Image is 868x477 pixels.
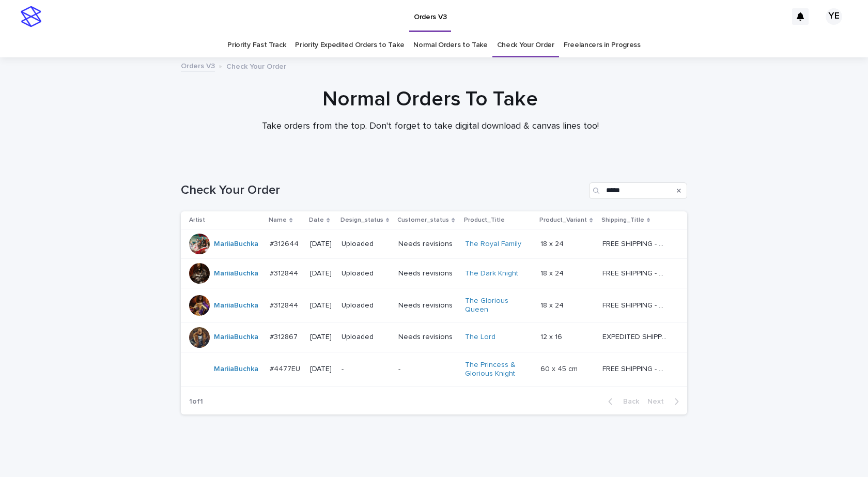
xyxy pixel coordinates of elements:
p: - [342,365,391,374]
p: Design_status [340,214,383,226]
a: Priority Fast Track [227,33,286,57]
button: Next [643,397,687,406]
h1: Check Your Order [181,183,585,198]
span: Back [617,398,639,405]
p: Needs revisions [398,269,456,278]
p: Shipping_Title [601,214,644,226]
p: Date [309,214,324,226]
p: EXPEDITED SHIPPING - preview in 1 business day; delivery up to 5 business days after your approval. [602,331,669,342]
p: Product_Variant [539,214,587,226]
a: The Princess & Glorious Knight [465,361,530,378]
p: Needs revisions [398,240,456,249]
p: 18 x 24 [540,238,566,249]
a: The Dark Knight [465,269,518,278]
a: MariiaBuchka [214,333,258,342]
p: Uploaded [342,301,391,310]
p: Customer_status [397,214,449,226]
p: Check Your Order [226,60,286,71]
p: Name [269,214,287,226]
p: 12 x 16 [540,331,564,342]
tr: MariiaBuchka #312867#312867 [DATE]UploadedNeeds revisionsThe Lord 12 x 1612 x 16 EXPEDITED SHIPPI... [181,322,687,352]
p: Artist [189,214,205,226]
a: MariiaBuchka [214,301,258,310]
p: 60 x 45 cm [540,363,580,374]
p: Product_Title [464,214,505,226]
a: Freelancers in Progress [564,33,641,57]
tr: MariiaBuchka #312844#312844 [DATE]UploadedNeeds revisionsThe Dark Knight 18 x 2418 x 24 FREE SHIP... [181,259,687,288]
input: Search [589,182,687,199]
p: Needs revisions [398,301,456,310]
a: Normal Orders to Take [413,33,488,57]
a: Check Your Order [497,33,554,57]
h1: Normal Orders To Take [177,87,684,112]
div: YE [826,8,842,25]
p: #312644 [270,238,301,249]
p: FREE SHIPPING - preview in 1-2 business days, after your approval delivery will take 5-10 b.d. [602,267,669,278]
p: Uploaded [342,333,391,342]
a: The Royal Family [465,240,521,249]
p: 18 x 24 [540,299,566,310]
p: 18 x 24 [540,267,566,278]
tr: MariiaBuchka #312644#312644 [DATE]UploadedNeeds revisionsThe Royal Family 18 x 2418 x 24 FREE SHI... [181,229,687,259]
p: FREE SHIPPING - preview in 1-2 business days, after your approval delivery will take up to 10 bus... [602,363,669,374]
span: Next [647,398,670,405]
p: [DATE] [310,333,333,342]
p: #4477EU [270,363,302,374]
a: The Lord [465,333,495,342]
p: Uploaded [342,240,391,249]
p: Needs revisions [398,333,456,342]
p: FREE SHIPPING - preview in 1-2 business days, after your approval delivery will take 5-10 b.d. [602,238,669,249]
p: Take orders from the top. Don't forget to take digital download & canvas lines too! [224,121,637,132]
p: [DATE] [310,269,333,278]
p: FREE SHIPPING - preview in 1-2 business days, after your approval delivery will take 5-10 b.d. [602,299,669,310]
a: Priority Expedited Orders to Take [295,33,404,57]
p: #312867 [270,331,300,342]
a: MariiaBuchka [214,269,258,278]
p: Uploaded [342,269,391,278]
a: Orders V3 [181,59,215,71]
img: stacker-logo-s-only.png [21,6,41,27]
a: MariiaBuchka [214,240,258,249]
p: [DATE] [310,240,333,249]
tr: MariiaBuchka #312844#312844 [DATE]UploadedNeeds revisionsThe Glorious Queen 18 x 2418 x 24 FREE S... [181,288,687,323]
p: 1 of 1 [181,389,211,414]
a: The Glorious Queen [465,297,530,314]
p: #312844 [270,267,300,278]
p: #312844 [270,299,300,310]
a: MariiaBuchka [214,365,258,374]
tr: MariiaBuchka #4477EU#4477EU [DATE]--The Princess & Glorious Knight 60 x 45 cm60 x 45 cm FREE SHIP... [181,352,687,387]
p: [DATE] [310,301,333,310]
button: Back [600,397,643,406]
p: [DATE] [310,365,333,374]
p: - [398,365,456,374]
